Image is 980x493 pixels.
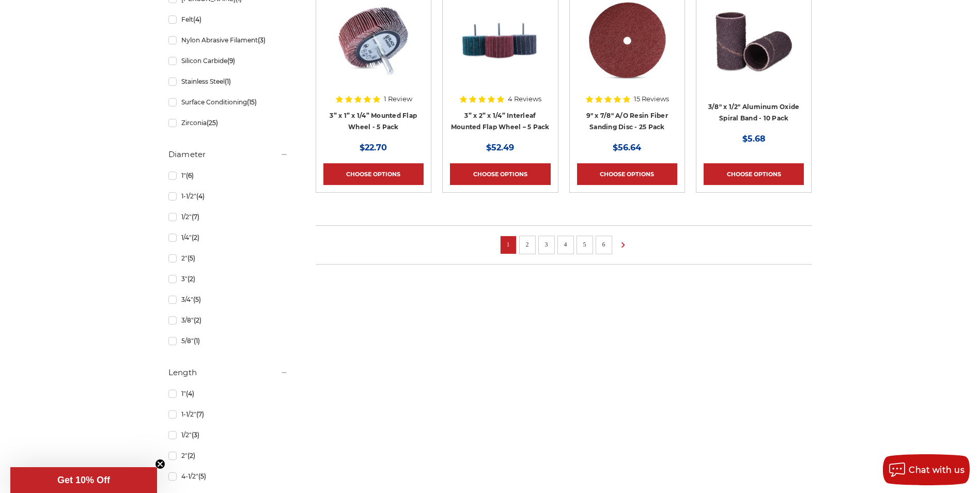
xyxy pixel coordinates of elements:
[192,234,199,241] span: (2)
[168,311,288,329] a: 3/8"
[168,31,288,49] a: Nylon Abrasive Filament
[168,270,288,288] a: 3"
[192,431,199,439] span: (3)
[168,426,288,444] a: 1/2"
[503,239,514,250] a: 1
[708,103,800,122] a: 3/8" x 1/2" Aluminum Oxide Spiral Band - 10 Pack
[586,112,668,131] a: 9" x 7/8" A/O Resin Fiber Sanding Disc - 25 Pack
[168,228,288,246] a: 1/4"
[168,10,288,28] a: Felt
[909,465,965,475] span: Chat with us
[193,16,201,23] span: (4)
[168,467,288,485] a: 4-1/2"
[192,213,199,221] span: (7)
[360,143,387,152] span: $22.70
[10,467,157,493] div: Get 10% OffClose teaser
[522,239,533,250] a: 2
[168,366,288,379] h5: Length
[330,112,417,131] a: 3” x 1” x 1/4” Mounted Flap Wheel - 5 Pack
[613,143,641,152] span: $56.64
[883,454,970,485] button: Chat with us
[451,112,550,131] a: 3” x 2” x 1/4” Interleaf Mounted Flap Wheel – 5 Pack
[168,187,288,205] a: 1-1/2"
[186,172,194,179] span: (6)
[188,275,195,283] span: (2)
[188,452,195,459] span: (2)
[168,72,288,90] a: Stainless Steel
[704,163,804,185] a: Choose Options
[561,239,571,250] a: 4
[193,296,201,303] span: (5)
[186,390,194,397] span: (4)
[258,36,266,44] span: (3)
[168,208,288,226] a: 1/2"
[577,163,677,185] a: Choose Options
[168,249,288,267] a: 2"
[194,316,201,324] span: (2)
[247,98,257,106] span: (15)
[155,459,165,469] button: Close teaser
[168,114,288,132] a: Zirconia
[168,166,288,184] a: 1"
[168,332,288,350] a: 5/8"
[323,163,424,185] a: Choose Options
[168,52,288,70] a: Silicon Carbide
[168,384,288,403] a: 1"
[168,148,288,161] h5: Diameter
[742,134,766,144] span: $5.68
[168,446,288,465] a: 2"
[188,254,195,262] span: (5)
[168,290,288,309] a: 3/4"
[168,93,288,111] a: Surface Conditioning
[196,192,205,200] span: (4)
[508,96,541,102] span: 4 Reviews
[198,472,206,480] span: (5)
[384,96,412,102] span: 1 Review
[541,239,552,250] a: 3
[57,475,110,485] span: Get 10% Off
[225,78,231,85] span: (1)
[207,119,218,127] span: (25)
[227,57,235,65] span: (9)
[194,337,200,345] span: (1)
[580,239,590,250] a: 5
[599,239,609,250] a: 6
[450,163,550,185] a: Choose Options
[634,96,669,102] span: 15 Reviews
[196,410,204,418] span: (7)
[168,405,288,423] a: 1-1/2"
[486,143,514,152] span: $52.49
